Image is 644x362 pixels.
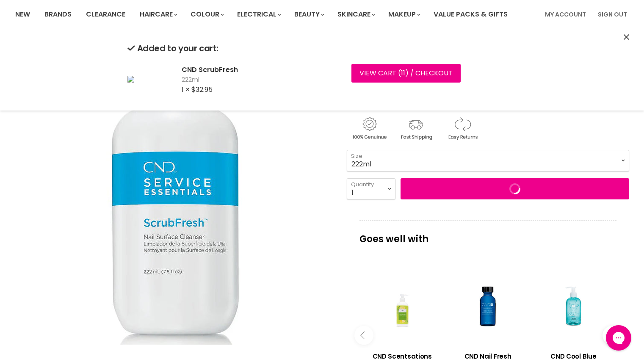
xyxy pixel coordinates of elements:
[127,44,316,53] h2: Added to your cart:
[449,351,526,361] h3: CND Nail Fresh
[127,76,134,83] img: CND ScrubFresh
[351,64,461,83] a: View cart (11) / Checkout
[80,6,132,23] a: Clearance
[401,68,405,78] span: 11
[593,6,632,23] a: Sign Out
[9,2,527,27] ul: Main menu
[331,6,380,23] a: Skincare
[624,33,629,42] button: Close
[347,116,392,141] img: genuine.gif
[288,6,329,23] a: Beauty
[231,6,286,23] a: Electrical
[133,6,182,23] a: Haircare
[184,6,229,23] a: Colour
[540,6,591,23] a: My Account
[440,116,485,141] img: returns.gif
[5,2,640,27] nav: Main
[427,6,514,23] a: Value Packs & Gifts
[535,351,612,361] h3: CND Cool Blue
[182,85,190,94] span: 1 ×
[347,178,395,199] select: Quantity
[191,85,213,94] span: $32.95
[15,39,332,355] div: CND ScrubFresh image. Click or Scroll to Zoom.
[9,6,36,23] a: New
[382,6,426,23] a: Makeup
[182,65,316,74] h2: CND ScrubFresh
[393,116,438,141] img: shipping.gif
[602,322,636,354] iframe: Gorgias live chat messenger
[38,6,78,23] a: Brands
[359,221,616,249] p: Goes well with
[182,76,316,84] span: 222ml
